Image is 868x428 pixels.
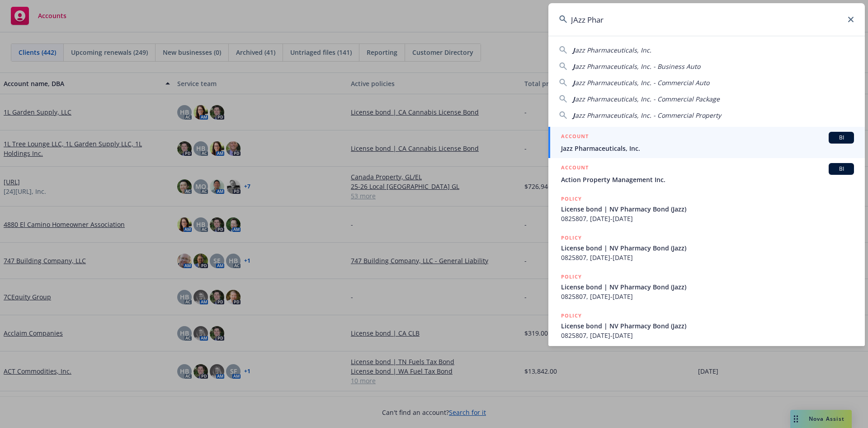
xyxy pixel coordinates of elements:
[548,127,865,158] a: ACCOUNTBIJazz Pharmaceuticals, Inc.
[561,175,854,184] span: Action Property Management Inc.
[573,62,575,71] span: J
[575,95,720,103] span: azz Pharmaceuticals, Inc. - Commercial Package
[561,272,582,281] h5: POLICY
[832,134,850,142] span: BI
[561,243,854,253] span: License bond | NV Pharmacy Bond (Jazz)
[832,165,850,173] span: BI
[548,306,865,345] a: POLICYLicense bond | NV Pharmacy Bond (Jazz)0825807, [DATE]-[DATE]
[575,62,700,71] span: azz Pharmaceuticals, Inc. - Business Auto
[561,163,589,174] h5: ACCOUNT
[561,204,854,214] span: License bond | NV Pharmacy Bond (Jazz)
[573,78,575,87] span: J
[548,158,865,189] a: ACCOUNTBIAction Property Management Inc.
[561,194,582,203] h5: POLICY
[575,111,721,120] span: azz Pharmaceuticals, Inc. - Commercial Property
[561,253,854,262] span: 0825807, [DATE]-[DATE]
[561,282,854,292] span: License bond | NV Pharmacy Bond (Jazz)
[548,267,865,306] a: POLICYLicense bond | NV Pharmacy Bond (Jazz)0825807, [DATE]-[DATE]
[548,228,865,267] a: POLICYLicense bond | NV Pharmacy Bond (Jazz)0825807, [DATE]-[DATE]
[561,321,854,331] span: License bond | NV Pharmacy Bond (Jazz)
[575,46,651,54] span: azz Pharmaceuticals, Inc.
[573,111,575,120] span: J
[573,46,575,54] span: J
[575,78,709,87] span: azz Pharmaceuticals, Inc. - Commercial Auto
[561,144,854,153] span: Jazz Pharmaceuticals, Inc.
[573,95,575,103] span: J
[561,331,854,340] span: 0825807, [DATE]-[DATE]
[561,214,854,223] span: 0825807, [DATE]-[DATE]
[561,292,854,301] span: 0825807, [DATE]-[DATE]
[561,132,589,143] h5: ACCOUNT
[548,3,865,36] input: Search...
[548,189,865,228] a: POLICYLicense bond | NV Pharmacy Bond (Jazz)0825807, [DATE]-[DATE]
[561,311,582,320] h5: POLICY
[561,233,582,242] h5: POLICY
